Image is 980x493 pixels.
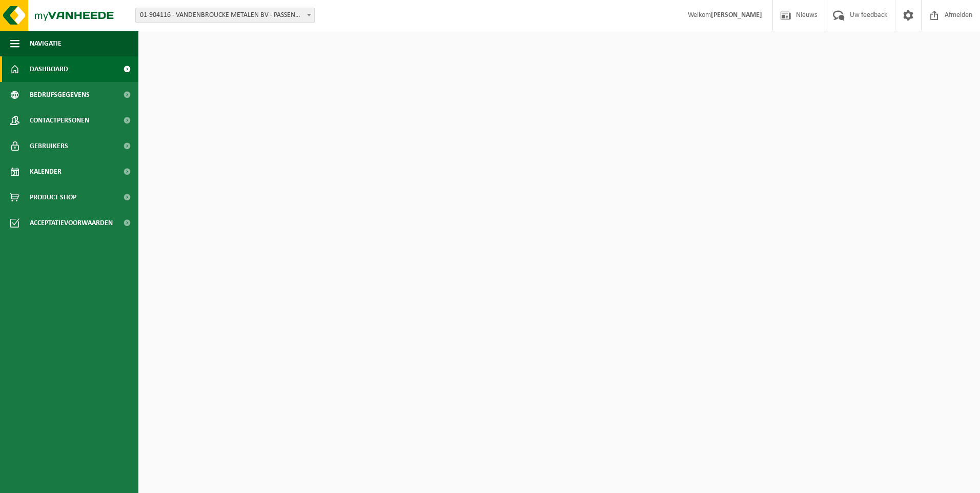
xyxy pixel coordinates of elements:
[30,108,89,133] span: Contactpersonen
[30,31,62,56] span: Navigatie
[30,56,68,82] span: Dashboard
[30,184,76,210] span: Product Shop
[30,133,68,159] span: Gebruikers
[135,8,315,23] span: 01-904116 - VANDENBROUCKE METALEN BV - PASSENDALE
[711,11,762,19] strong: [PERSON_NAME]
[30,82,90,108] span: Bedrijfsgegevens
[30,159,62,184] span: Kalender
[136,8,314,23] span: 01-904116 - VANDENBROUCKE METALEN BV - PASSENDALE
[30,210,113,236] span: Acceptatievoorwaarden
